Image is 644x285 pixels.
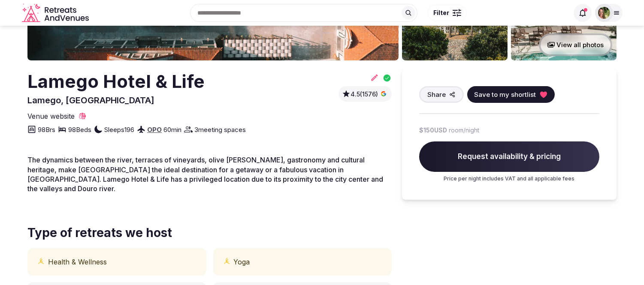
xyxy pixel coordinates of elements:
h2: Lamego Hotel & Life [27,69,205,94]
span: Save to my shortlist [474,90,536,99]
span: room/night [449,126,479,135]
button: Save to my shortlist [467,86,555,103]
span: Sleeps 196 [104,125,134,134]
svg: Retreats and Venues company logo [22,3,91,23]
button: View all photos [539,33,612,56]
span: 98 Brs [38,125,55,134]
span: 98 Beds [68,125,91,134]
img: Shay Tippie [598,7,610,19]
span: Type of retreats we host [27,225,172,241]
span: 3 meeting spaces [194,125,246,134]
p: Price per night includes VAT and all applicable fees [419,175,599,183]
span: Filter [433,9,449,17]
span: Share [427,90,446,99]
span: 60 min [163,125,181,134]
span: Lamego, [GEOGRAPHIC_DATA] [27,95,154,105]
button: Share [419,86,464,103]
a: Visit the homepage [22,3,91,23]
span: Venue website [27,111,75,121]
a: Venue website [27,111,87,121]
span: $150 USD [419,126,447,135]
button: Filter [428,5,467,21]
span: 4.5 (1576) [351,90,378,99]
a: OPO [147,126,162,134]
span: Request availability & pricing [419,141,599,172]
span: The dynamics between the river, terraces of vineyards, olive [PERSON_NAME], gastronomy and cultur... [27,156,383,193]
a: 4.5(1576) [342,90,388,98]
